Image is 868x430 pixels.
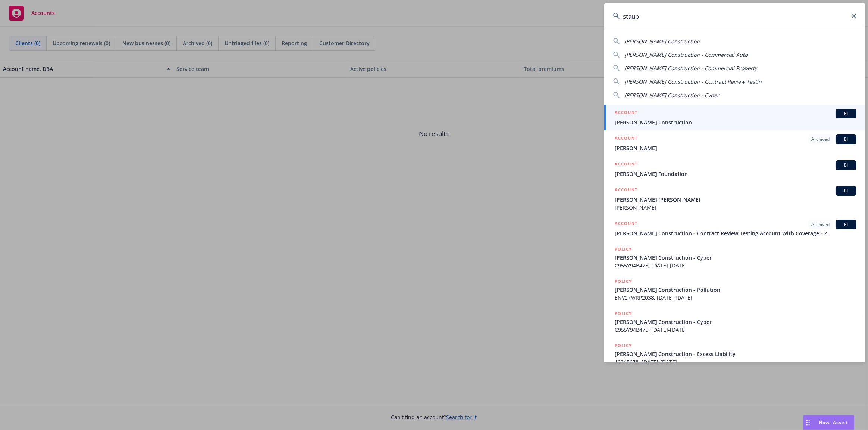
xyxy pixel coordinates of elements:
span: [PERSON_NAME] Construction - Commercial Auto [624,51,748,58]
h5: ACCOUNT [615,220,637,229]
h5: ACCOUNT [615,160,637,169]
a: ACCOUNTBI[PERSON_NAME] [PERSON_NAME][PERSON_NAME] [604,182,865,216]
a: POLICY[PERSON_NAME] Construction - CyberC955Y94B475, [DATE]-[DATE] [604,306,865,338]
a: POLICY[PERSON_NAME] Construction - PollutionENV27WRP2038, [DATE]-[DATE] [604,273,865,306]
span: [PERSON_NAME] Construction - Cyber [615,318,856,326]
span: [PERSON_NAME] Construction - Pollution [615,286,856,294]
span: C955Y94B475, [DATE]-[DATE] [615,262,856,269]
h5: POLICY [615,278,632,285]
span: [PERSON_NAME] [PERSON_NAME] [615,196,856,204]
a: POLICY[PERSON_NAME] Construction - CyberC955Y94B475, [DATE]-[DATE] [604,241,865,273]
span: C955Y94B475, [DATE]-[DATE] [615,326,856,334]
span: [PERSON_NAME] Foundation [615,170,856,178]
a: POLICY[PERSON_NAME] Construction - Excess Liability12345678, [DATE]-[DATE] [604,338,865,370]
h5: ACCOUNT [615,109,637,118]
span: Nova Assist [819,419,848,426]
span: [PERSON_NAME] [615,204,856,211]
span: [PERSON_NAME] Construction - Commercial Property [624,65,757,72]
span: BI [839,162,853,168]
a: ACCOUNTArchivedBI[PERSON_NAME] Construction - Contract Review Testing Account With Coverage - 2 [604,216,865,241]
h5: POLICY [615,310,632,317]
span: BI [839,221,853,228]
span: BI [839,110,853,117]
h5: ACCOUNT [615,186,637,195]
input: Search... [604,3,865,30]
h5: POLICY [615,342,632,349]
span: [PERSON_NAME] Construction - Contract Review Testin [624,78,762,85]
span: [PERSON_NAME] Construction [615,118,856,126]
span: [PERSON_NAME] Construction - Cyber [624,92,719,99]
span: BI [839,136,853,143]
div: Drag to move [803,415,813,430]
span: [PERSON_NAME] Construction [624,38,700,45]
span: [PERSON_NAME] [615,144,856,152]
a: ACCOUNTArchivedBI[PERSON_NAME] [604,130,865,156]
span: 12345678, [DATE]-[DATE] [615,358,856,366]
span: [PERSON_NAME] Construction - Cyber [615,254,856,262]
span: BI [839,188,853,194]
span: [PERSON_NAME] Construction - Excess Liability [615,350,856,358]
span: ENV27WRP2038, [DATE]-[DATE] [615,294,856,301]
a: ACCOUNTBI[PERSON_NAME] Foundation [604,156,865,182]
h5: ACCOUNT [615,134,637,143]
h5: POLICY [615,245,632,253]
span: [PERSON_NAME] Construction - Contract Review Testing Account With Coverage - 2 [615,229,856,237]
span: Archived [811,136,830,143]
span: Archived [811,221,830,228]
a: ACCOUNTBI[PERSON_NAME] Construction [604,105,865,130]
button: Nova Assist [803,415,855,430]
